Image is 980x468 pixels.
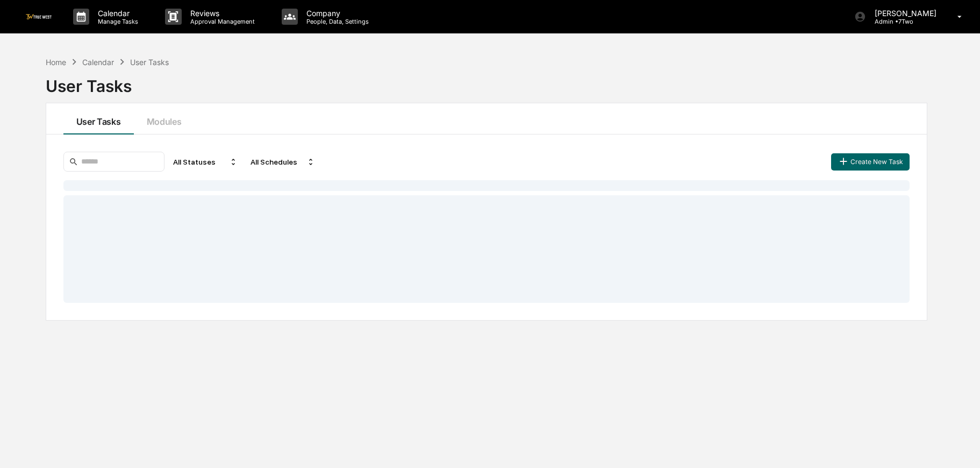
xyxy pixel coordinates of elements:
p: Admin • 7Two [866,18,942,25]
p: Approval Management [182,18,260,25]
div: All Statuses [169,153,242,171]
button: Create New Task [831,153,910,171]
p: Company [298,9,374,18]
p: Reviews [182,9,260,18]
div: All Schedules [246,153,319,171]
button: Modules [134,103,195,134]
div: Calendar [82,58,114,67]
div: User Tasks [46,68,928,96]
p: Manage Tasks [89,18,144,25]
div: Home [46,58,66,67]
img: logo [26,14,52,19]
p: People, Data, Settings [298,18,374,25]
p: [PERSON_NAME] [866,9,942,18]
div: User Tasks [130,58,169,67]
button: User Tasks [63,103,134,134]
p: Calendar [89,9,144,18]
